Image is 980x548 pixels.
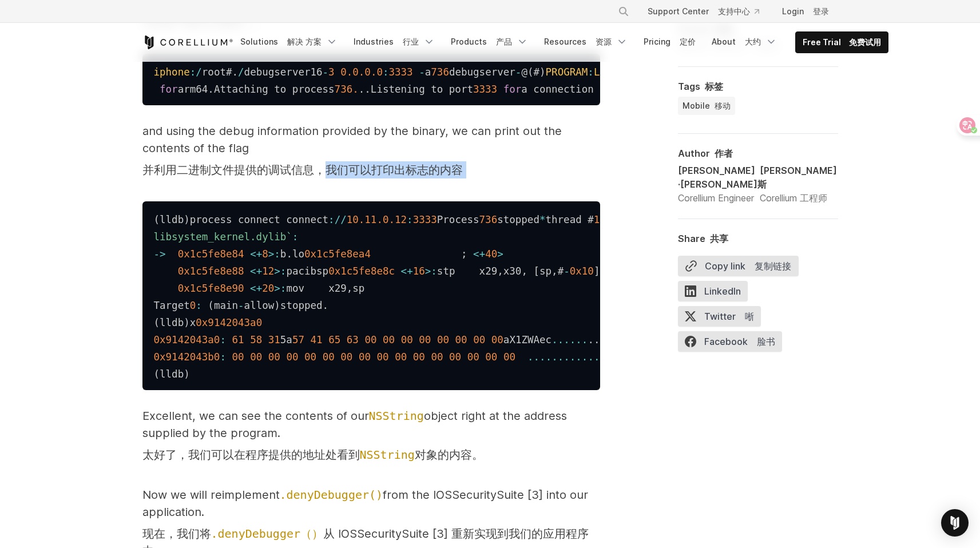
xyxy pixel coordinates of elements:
a: Products [444,31,535,52]
span: : [274,248,280,260]
span: 00 [473,334,485,346]
span: 0x9142043b0 [154,351,220,363]
span: 16 [413,265,425,277]
span: ` [286,231,292,243]
div: Open Intercom Messenger [941,509,969,537]
span: < [250,283,256,294]
span: : [280,265,287,277]
span: 00 [449,351,461,363]
font: 标签 [705,81,723,92]
span: - [323,66,329,78]
span: 20 [262,283,274,294]
span: : [407,214,413,225]
span: NSString [369,409,424,423]
font: 免费试用 [849,37,881,47]
span: . [594,334,600,346]
span: 00 [268,351,280,363]
span: 00 [455,334,467,346]
span: / [196,66,202,78]
span: 00 [419,334,431,346]
span: for [160,84,178,95]
span: + [256,265,263,277]
span: 0x1c5fe8e8c [328,265,395,277]
span: .0 [371,66,383,78]
div: Share [678,233,838,244]
span: : [588,66,594,78]
span: PROGRAM [546,66,588,78]
span: 0 [190,300,196,311]
span: 736. [335,84,359,95]
span: 58 [250,334,262,346]
span: 31 [268,334,280,346]
span: 太好了，我们可以在程序提供的地址处看到 对象的内容。 [142,448,483,462]
span: 00 [304,351,316,363]
span: ... [546,351,564,363]
span: : [328,214,335,225]
span: 8 [262,248,268,260]
span: + [256,248,263,260]
font: 资源 [596,37,612,46]
span: ) [539,66,546,78]
span: < [250,248,256,260]
span: ; [461,248,467,260]
span: : [190,66,196,78]
a: Corellium Home [142,35,233,49]
font: 移动 [715,101,731,110]
span: + [407,265,413,277]
a: Free Trial [796,32,888,53]
span: - [564,265,570,277]
span: 3333 [389,66,413,78]
span: - [154,248,160,260]
span: Now we will reimplement from the IOSSecuritySuite [3] into our application. [142,488,589,519]
span: ... [570,334,588,346]
span: > [425,265,431,277]
span: - [515,66,522,78]
span: 0x1c5fe8ea4 [304,248,371,260]
a: Twitter 唽 [678,306,768,331]
span: NSString [360,448,415,462]
span: > [274,265,280,277]
span: Facebook [678,331,782,352]
span: .0 [376,214,388,225]
span: LinkedIn [678,281,748,301]
font: 大约 [745,37,761,46]
span: 3 [328,66,335,78]
span: , [497,265,503,277]
span: , [552,265,558,277]
span: 00 [401,334,413,346]
span: 40 [485,248,497,260]
font: 脸书 [757,336,775,347]
span: / [335,214,341,225]
span: . [588,334,594,346]
span: for [503,84,522,95]
code: root# debugserver16 a debugserver @ # lldb arm64 Attaching to process Listening to port a connect... [154,66,781,95]
span: 00 [503,351,515,363]
span: 00 [491,334,503,346]
span: 0x1c5fe8e84 [178,248,244,260]
span: 00 [250,351,262,363]
span: 10.11 [347,214,377,225]
span: 736 [431,66,449,78]
span: > [497,248,503,260]
span: 61 [232,334,244,346]
span: + [256,283,263,294]
span: 00 [340,351,352,363]
font: 支持中心 [718,6,750,16]
span: 57 [292,334,304,346]
span: . [232,66,239,78]
span: : [280,283,287,294]
div: [PERSON_NAME] [678,164,838,191]
span: 00 [377,351,389,363]
button: Search [613,1,634,22]
span: : [220,351,226,363]
span: 65 [328,334,340,346]
div: Navigation Menu [233,31,888,53]
font: 定价 [680,37,696,46]
span: Excellent, we can see the contents of our object right at the address supplied by the program. [142,409,567,440]
span: 3333 [413,214,437,225]
span: iphone [154,66,190,78]
span: 00 [232,351,244,363]
span: 1 [594,214,600,225]
span: 00 [286,351,298,363]
a: Solutions [233,31,344,52]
